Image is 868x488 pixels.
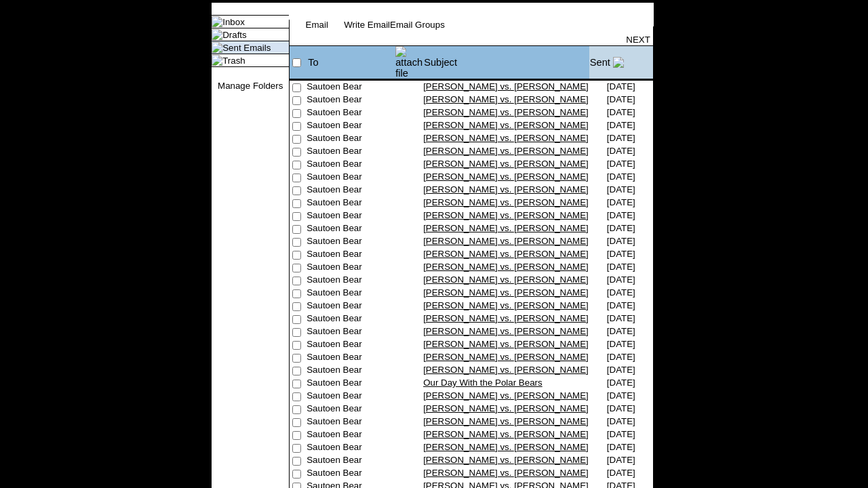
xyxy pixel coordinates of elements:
td: Sautoen Bear [307,159,395,171]
a: Drafts [222,30,247,40]
a: [PERSON_NAME] vs. [PERSON_NAME] [423,403,589,413]
nobr: [DATE] [607,287,635,298]
nobr: [DATE] [607,442,635,452]
a: [PERSON_NAME] vs. [PERSON_NAME] [423,326,589,336]
td: Sautoen Bear [307,107,395,120]
td: Sautoen Bear [307,171,395,184]
a: [PERSON_NAME] vs. [PERSON_NAME] [423,159,589,169]
a: Trash [222,56,245,66]
a: [PERSON_NAME] vs. [PERSON_NAME] [423,133,589,143]
img: attach file [395,46,422,79]
td: Sautoen Bear [307,429,395,442]
a: [PERSON_NAME] vs. [PERSON_NAME] [423,223,589,233]
td: Sautoen Bear [307,352,395,365]
a: [PERSON_NAME] vs. [PERSON_NAME] [423,210,589,220]
a: [PERSON_NAME] vs. [PERSON_NAME] [423,365,589,375]
a: [PERSON_NAME] vs. [PERSON_NAME] [423,468,589,478]
a: [PERSON_NAME] vs. [PERSON_NAME] [423,390,589,401]
nobr: [DATE] [607,339,635,349]
nobr: [DATE] [607,184,635,195]
a: [PERSON_NAME] vs. [PERSON_NAME] [423,146,589,156]
nobr: [DATE] [607,390,635,401]
a: [PERSON_NAME] vs. [PERSON_NAME] [423,455,589,465]
a: NEXT [626,35,650,45]
img: folder_icon_pick.gif [212,42,222,53]
a: [PERSON_NAME] vs. [PERSON_NAME] [423,81,589,91]
td: Sautoen Bear [307,455,395,468]
a: [PERSON_NAME] vs. [PERSON_NAME] [423,184,589,195]
nobr: [DATE] [607,133,635,143]
nobr: [DATE] [607,159,635,169]
a: Email [306,20,328,30]
a: Manage Folders [218,81,283,91]
nobr: [DATE] [607,223,635,233]
a: To [308,57,318,68]
nobr: [DATE] [607,416,635,426]
td: Sautoen Bear [307,133,395,146]
a: [PERSON_NAME] vs. [PERSON_NAME] [423,300,589,310]
td: Sautoen Bear [307,184,395,197]
a: [PERSON_NAME] vs. [PERSON_NAME] [423,94,589,104]
td: Sautoen Bear [307,223,395,236]
td: Sautoen Bear [307,146,395,159]
a: [PERSON_NAME] vs. [PERSON_NAME] [423,442,589,452]
nobr: [DATE] [607,300,635,310]
a: Inbox [222,17,245,27]
nobr: [DATE] [607,120,635,130]
td: Sautoen Bear [307,81,395,94]
nobr: [DATE] [607,429,635,439]
a: [PERSON_NAME] vs. [PERSON_NAME] [423,107,589,117]
a: Our Day With the Polar Bears [423,378,542,388]
a: [PERSON_NAME] vs. [PERSON_NAME] [423,416,589,426]
td: Sautoen Bear [307,403,395,416]
img: folder_icon.gif [212,55,222,66]
a: [PERSON_NAME] vs. [PERSON_NAME] [423,262,589,272]
nobr: [DATE] [607,455,635,465]
a: Write Email [344,20,390,30]
td: Sautoen Bear [307,287,395,300]
td: Sautoen Bear [307,236,395,249]
nobr: [DATE] [607,403,635,413]
nobr: [DATE] [607,262,635,272]
nobr: [DATE] [607,197,635,207]
a: [PERSON_NAME] vs. [PERSON_NAME] [423,339,589,349]
a: Sent [590,57,610,68]
nobr: [DATE] [607,326,635,336]
nobr: [DATE] [607,236,635,246]
a: [PERSON_NAME] vs. [PERSON_NAME] [423,352,589,362]
td: Sautoen Bear [307,442,395,455]
td: Sautoen Bear [307,300,395,313]
a: Sent Emails [222,43,271,53]
nobr: [DATE] [607,210,635,220]
td: Sautoen Bear [307,249,395,262]
td: Sautoen Bear [307,120,395,133]
nobr: [DATE] [607,378,635,388]
img: folder_icon.gif [212,29,222,40]
a: [PERSON_NAME] vs. [PERSON_NAME] [423,313,589,323]
nobr: [DATE] [607,94,635,104]
a: [PERSON_NAME] vs. [PERSON_NAME] [423,287,589,298]
td: Sautoen Bear [307,339,395,352]
td: Sautoen Bear [307,365,395,378]
nobr: [DATE] [607,274,635,285]
img: arrow_down.gif [613,57,624,68]
td: Sautoen Bear [307,390,395,403]
nobr: [DATE] [607,313,635,323]
nobr: [DATE] [607,81,635,91]
td: Sautoen Bear [307,262,395,274]
nobr: [DATE] [607,249,635,259]
td: Sautoen Bear [307,197,395,210]
a: [PERSON_NAME] vs. [PERSON_NAME] [423,197,589,207]
a: [PERSON_NAME] vs. [PERSON_NAME] [423,171,589,182]
nobr: [DATE] [607,107,635,117]
td: Sautoen Bear [307,326,395,339]
a: [PERSON_NAME] vs. [PERSON_NAME] [423,249,589,259]
td: Sautoen Bear [307,378,395,390]
a: Email Groups [390,20,445,30]
nobr: [DATE] [607,365,635,375]
a: [PERSON_NAME] vs. [PERSON_NAME] [423,274,589,285]
nobr: [DATE] [607,468,635,478]
td: Sautoen Bear [307,313,395,326]
td: Sautoen Bear [307,468,395,481]
a: [PERSON_NAME] vs. [PERSON_NAME] [423,429,589,439]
